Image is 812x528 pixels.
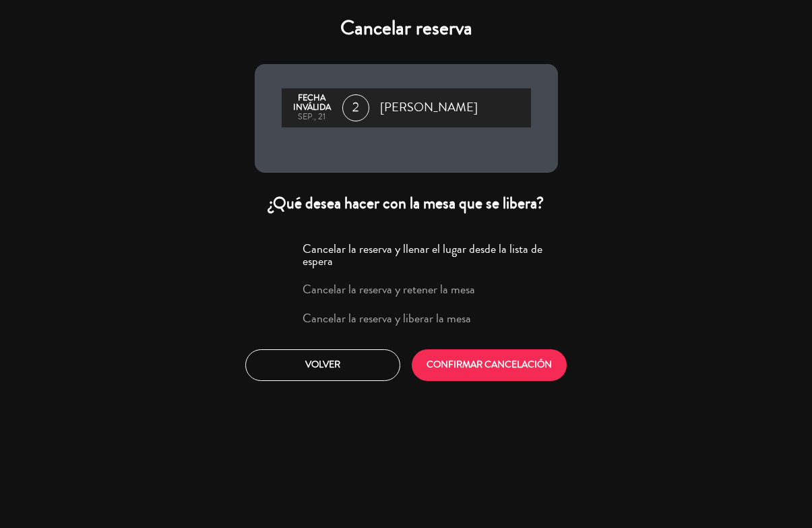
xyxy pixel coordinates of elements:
div: sep., 21 [288,113,336,122]
span: [PERSON_NAME] [380,98,478,118]
div: Fecha inválida [288,94,336,113]
span: 2 [342,94,369,121]
button: CONFIRMAR CANCELACIÓN [412,349,567,381]
label: Cancelar la reserva y llenar el lugar desde la lista de espera [303,243,549,267]
label: Cancelar la reserva y retener la mesa [303,283,475,295]
div: ¿Qué desea hacer con la mesa que se libera? [255,193,558,214]
button: Volver [245,349,400,381]
h4: Cancelar reserva [255,16,558,40]
label: Cancelar la reserva y liberar la mesa [303,312,471,324]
